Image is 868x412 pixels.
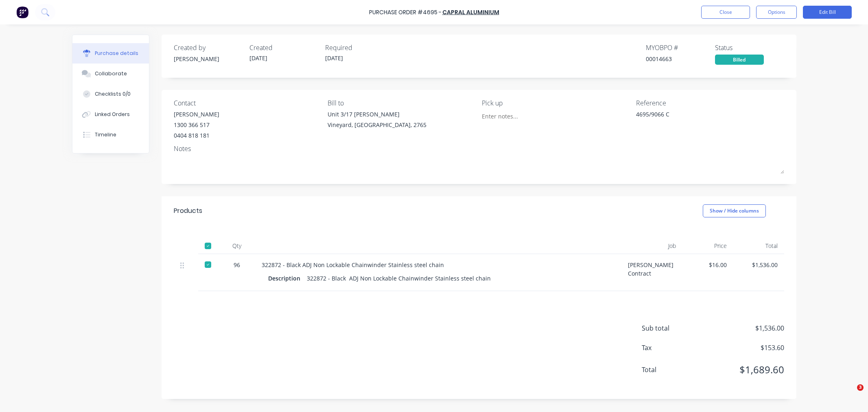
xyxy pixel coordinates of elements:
[682,238,733,254] div: Price
[95,111,130,118] div: Linked Orders
[703,362,784,377] span: $1,689.60
[636,98,784,108] div: Reference
[328,98,476,108] div: Bill to
[95,131,116,138] div: Timeline
[482,110,556,122] input: Enter notes...
[642,343,703,353] span: Tax
[701,6,750,19] button: Close
[621,254,682,291] div: [PERSON_NAME] Contract
[72,104,149,125] button: Linked Orders
[715,43,784,53] div: Status
[174,55,243,63] div: [PERSON_NAME]
[174,144,784,153] div: Notes
[369,8,442,17] div: Purchase Order #4695 -
[803,6,852,19] button: Edit Bill
[225,261,249,269] div: 96
[621,238,682,254] div: Job
[174,98,322,108] div: Contact
[733,238,784,254] div: Total
[174,206,202,216] div: Products
[646,43,715,53] div: MYOB PO #
[740,261,778,269] div: $1,536.00
[72,43,149,64] button: Purchase details
[268,272,307,284] div: Description
[636,110,738,128] textarea: 4695/9066 C
[703,343,784,353] span: $153.60
[482,98,630,108] div: Pick up
[95,70,127,77] div: Collaborate
[174,121,219,129] div: 1300 366 517
[642,365,703,375] span: Total
[325,43,394,53] div: Required
[95,50,138,57] div: Purchase details
[442,8,499,16] a: Capral Aluminium
[756,6,797,19] button: Options
[249,43,319,53] div: Created
[95,90,131,98] div: Checklists 0/0
[219,238,255,254] div: Qty
[703,323,784,333] span: $1,536.00
[174,43,243,53] div: Created by
[689,261,727,269] div: $16.00
[174,110,219,118] div: [PERSON_NAME]
[307,272,491,284] div: 322872 - Black ADJ Non Lockable Chainwinder Stainless steel chain
[642,323,703,333] span: Sub total
[174,131,219,140] div: 0404 818 181
[72,84,149,104] button: Checklists 0/0
[646,55,715,63] div: 00014663
[72,64,149,84] button: Collaborate
[328,110,426,118] div: Unit 3/17 [PERSON_NAME]
[715,55,764,65] div: Billed
[72,125,149,145] button: Timeline
[703,204,766,217] button: Show / Hide columns
[16,6,28,18] img: Factory
[840,384,860,404] iframe: Intercom live chat
[857,384,864,391] span: 3
[328,121,426,129] div: Vineyard, [GEOGRAPHIC_DATA], 2765
[262,261,615,269] div: 322872 - Black ADJ Non Lockable Chainwinder Stainless steel chain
